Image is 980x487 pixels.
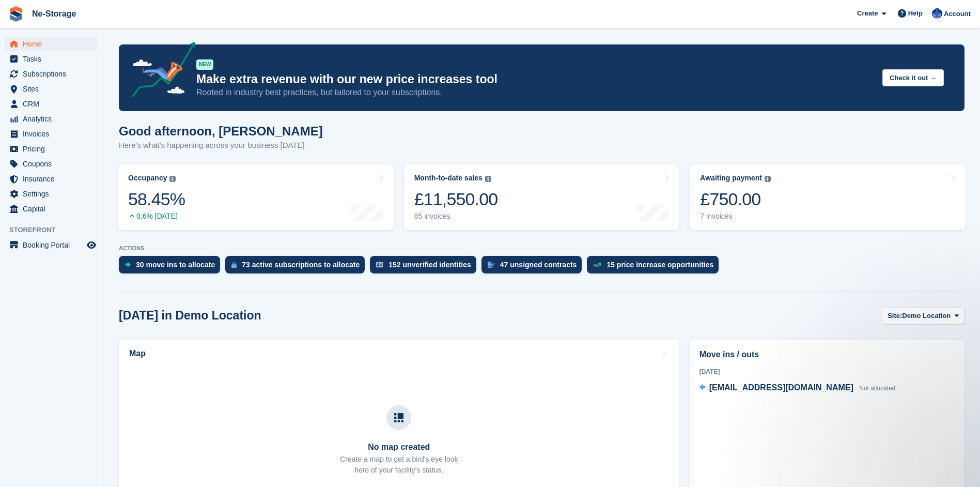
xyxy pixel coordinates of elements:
div: Month-to-date sales [414,174,483,182]
a: menu [5,187,98,201]
a: Preview store [85,239,98,251]
span: Settings [23,187,85,201]
span: Help [908,8,923,19]
a: menu [5,97,98,111]
a: menu [5,127,98,141]
span: Capital [23,202,85,216]
img: map-icn-33ee37083ee616e46c38cad1a60f524a97daa1e2b2c8c0bc3eb3415660979fc1.svg [394,413,403,422]
a: menu [5,112,98,126]
a: Ne-Storage [28,5,80,22]
span: [EMAIL_ADDRESS][DOMAIN_NAME] [709,383,853,392]
div: Occupancy [128,174,167,182]
div: NEW [196,59,213,70]
span: Demo Location [902,311,951,321]
span: Pricing [23,142,85,156]
p: ACTIONS [119,245,965,252]
span: CRM [23,97,85,111]
a: menu [5,67,98,81]
a: menu [5,37,98,51]
h2: Move ins / outs [699,348,955,361]
a: 152 unverified identities [370,256,481,279]
div: £11,550.00 [414,189,498,210]
div: 152 unverified identities [388,261,471,269]
button: Site: Demo Location [882,307,965,324]
span: Coupons [23,157,85,171]
span: Home [23,37,85,51]
span: Storefront [9,225,103,235]
span: Analytics [23,112,85,126]
a: 15 price increase opportunities [587,256,724,279]
img: price-adjustments-announcement-icon-8257ccfd72463d97f412b2fc003d46551f7dbcb40ab6d574587a9cd5c0d94... [123,42,196,101]
span: Subscriptions [23,67,85,81]
p: Rooted in industry best practices, but tailored to your subscriptions. [196,87,874,98]
div: 58.45% [128,189,185,210]
a: menu [5,157,98,171]
span: Create [857,8,878,19]
a: 73 active subscriptions to allocate [225,256,370,279]
span: Tasks [23,52,85,66]
div: 85 invoices [414,212,498,221]
div: 73 active subscriptions to allocate [242,261,360,269]
img: active_subscription_to_allocate_icon-d502201f5373d7db506a760aba3b589e785aa758c864c3986d89f69b8ff3... [231,262,237,268]
h1: Good afternoon, [PERSON_NAME] [119,124,323,138]
p: Make extra revenue with our new price increases tool [196,72,874,87]
img: icon-info-grey-7440780725fd019a000dd9b08b2336e03edf1995a4989e88bcd33f0948082b44.svg [169,176,176,182]
h2: Map [129,349,146,358]
a: menu [5,52,98,66]
div: [DATE] [699,367,955,376]
p: Here's what's happening across your business [DATE] [119,140,323,151]
a: Month-to-date sales £11,550.00 85 invoices [404,164,680,230]
img: icon-info-grey-7440780725fd019a000dd9b08b2336e03edf1995a4989e88bcd33f0948082b44.svg [765,176,771,182]
span: Not allocated [859,385,895,392]
h2: [DATE] in Demo Location [119,309,261,323]
img: move_ins_to_allocate_icon-fdf77a2bb77ea45bf5b3d319d69a93e2d87916cf1d5bf7949dd705db3b84f3ca.svg [125,262,131,268]
img: verify_identity-adf6edd0f0f0b5bbfe63781bf79b02c33cf7c696d77639b501bdc392416b5a36.svg [376,262,383,268]
img: contract_signature_icon-13c848040528278c33f63329250d36e43548de30e8caae1d1a13099fd9432cc5.svg [488,262,495,268]
p: Create a map to get a bird's eye look here of your facility's status. [340,454,458,476]
a: menu [5,82,98,96]
img: stora-icon-8386f47178a22dfd0bd8f6a31ec36ba5ce8667c1dd55bd0f319d3a0aa187defe.svg [8,6,24,22]
span: Invoices [23,127,85,141]
span: Account [944,9,971,19]
a: 30 move ins to allocate [119,256,225,279]
img: Karol Carter [932,8,942,19]
h3: No map created [340,443,458,452]
div: £750.00 [700,189,771,210]
span: Booking Portal [23,238,85,252]
div: Awaiting payment [700,174,762,182]
div: 47 unsigned contracts [500,261,577,269]
a: menu [5,142,98,156]
a: 47 unsigned contracts [481,256,587,279]
span: Insurance [23,172,85,186]
div: 30 move ins to allocate [136,261,215,269]
img: price_increase_opportunities-93ffe204e8149a01c8c9dc8f82e8f89637d9d84a8eef4429ea346261dce0b2c0.svg [593,263,601,267]
img: icon-info-grey-7440780725fd019a000dd9b08b2336e03edf1995a4989e88bcd33f0948082b44.svg [485,176,491,182]
a: menu [5,172,98,186]
button: Check it out → [882,69,944,86]
a: [EMAIL_ADDRESS][DOMAIN_NAME] Not allocated [699,382,896,395]
a: menu [5,238,98,252]
div: 7 invoices [700,212,771,221]
div: 0.6% [DATE] [128,212,185,221]
a: menu [5,202,98,216]
span: Site: [888,311,902,321]
div: 15 price increase opportunities [606,261,713,269]
a: Occupancy 58.45% 0.6% [DATE] [118,164,394,230]
a: Awaiting payment £750.00 7 invoices [690,164,966,230]
span: Sites [23,82,85,96]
